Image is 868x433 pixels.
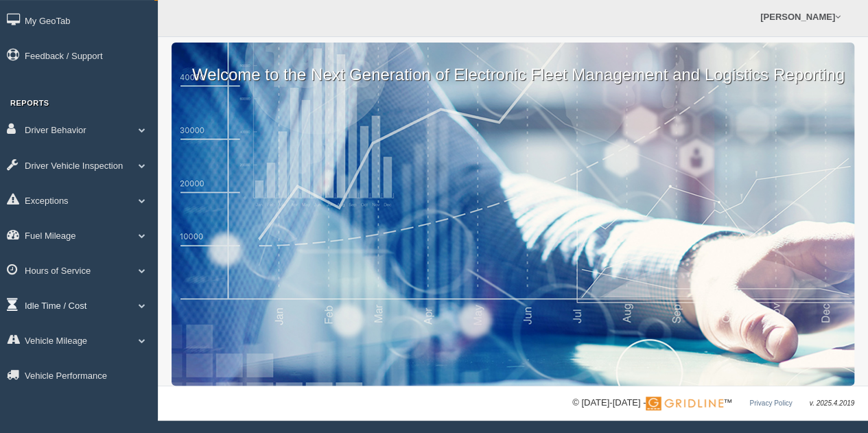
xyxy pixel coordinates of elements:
[810,399,854,407] span: v. 2025.4.2019
[172,43,854,86] p: Welcome to the Next Generation of Electronic Fleet Management and Logistics Reporting
[572,396,854,410] div: © [DATE]-[DATE] - ™
[646,397,723,410] img: Gridline
[749,399,792,407] a: Privacy Policy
